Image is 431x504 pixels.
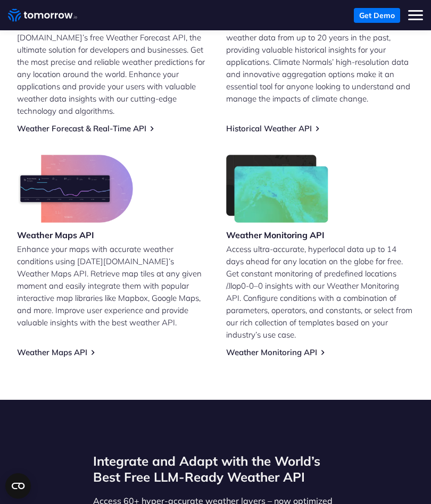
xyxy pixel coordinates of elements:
[93,453,338,485] h2: Integrate and Adapt with the World’s Best Free LLM-Ready Weather API
[226,347,317,357] a: Weather Monitoring API
[8,7,77,23] a: Home link
[408,8,423,23] button: Toggle mobile menu
[17,243,205,329] p: Enhance your maps with accurate weather conditions using [DATE][DOMAIN_NAME]’s Weather Maps API. ...
[226,7,414,105] p: Unlock the power of historical data with our Historical Climate API. Access hourly and daily weat...
[17,229,133,241] h3: Weather Maps API
[226,123,312,133] a: Historical Weather API
[226,229,328,241] h3: Weather Monitoring API
[17,7,205,117] p: Integrate accurate and comprehensive weather data into your applications with [DATE][DOMAIN_NAME]...
[226,243,414,341] p: Access ultra-accurate, hyperlocal data up to 14 days ahead for any location on the globe for free...
[17,347,87,357] a: Weather Maps API
[354,8,400,23] a: Get Demo
[5,473,31,499] button: Open CMP widget
[17,123,146,133] a: Weather Forecast & Real-Time API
